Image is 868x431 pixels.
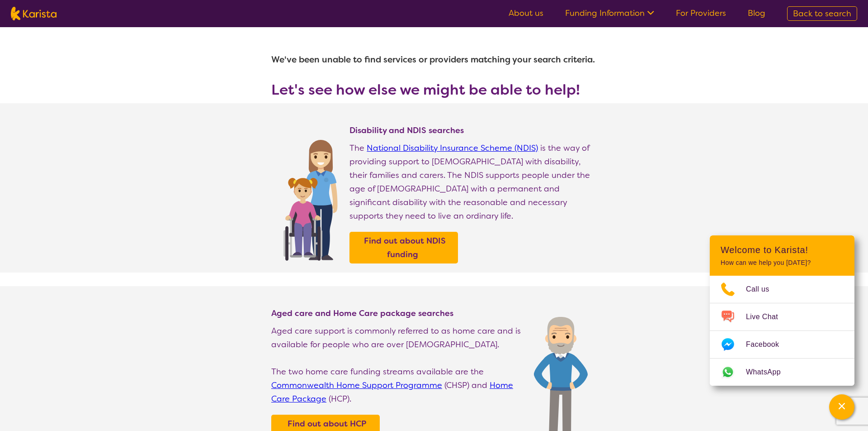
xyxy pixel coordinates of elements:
[676,8,726,19] a: For Providers
[746,338,790,351] span: Facebook
[721,244,844,255] h2: Welcome to Karista!
[509,8,543,19] a: About us
[829,394,854,420] button: Channel Menu
[271,81,597,98] h3: Let's see how else we might be able to help!
[271,324,525,351] p: Aged care support is commonly referred to as home care and is available for people who are over [...
[710,359,854,386] a: Web link opens in a new tab.
[271,365,525,406] p: The two home care funding streams available are the (CHSP) and (HCP).
[721,259,844,267] p: How can we help you [DATE]?
[710,235,854,386] div: Channel Menu
[11,7,57,20] img: Karista logo
[271,380,442,391] a: Commonwealth Home Support Programme
[271,49,597,71] h1: We've been unable to find services or providers matching your search criteria.
[746,283,780,296] span: Call us
[787,6,857,21] a: Back to search
[349,141,597,223] p: The is the way of providing support to [DEMOGRAPHIC_DATA] with disability, their families and car...
[748,8,765,19] a: Blog
[352,234,456,261] a: Find out about NDIS funding
[746,310,789,324] span: Live Chat
[271,308,525,319] h4: Aged care and Home Care package searches
[793,8,851,19] span: Back to search
[367,143,538,153] a: National Disability Insurance Scheme (NDIS)
[349,125,597,136] h4: Disability and NDIS searches
[710,276,854,386] ul: Choose channel
[364,235,446,260] b: Find out about NDIS funding
[565,8,654,19] a: Funding Information
[746,365,792,379] span: WhatsApp
[280,134,340,261] img: Find NDIS and Disability services and providers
